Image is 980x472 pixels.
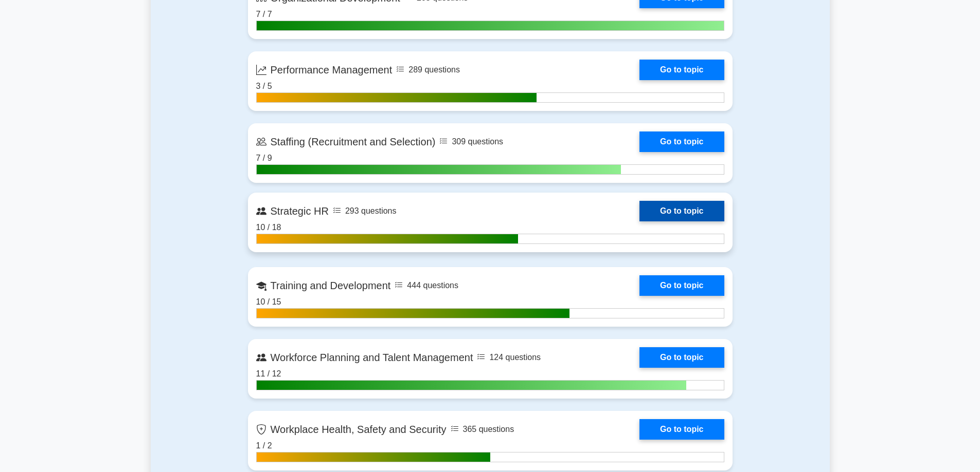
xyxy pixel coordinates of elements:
[639,347,724,368] a: Go to topic
[639,60,724,80] a: Go to topic
[639,275,724,296] a: Go to topic
[639,131,724,152] a: Go to topic
[639,419,724,440] a: Go to topic
[639,201,724,221] a: Go to topic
